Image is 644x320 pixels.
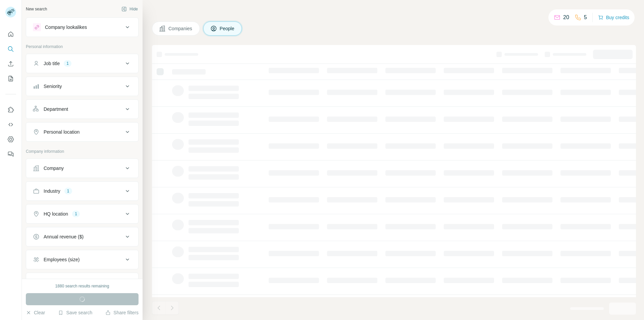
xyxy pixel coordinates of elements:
[584,13,587,21] p: 5
[117,4,143,14] button: Hide
[563,13,569,21] p: 20
[64,188,72,194] div: 1
[44,256,79,263] div: Employees (size)
[5,43,16,55] button: Search
[44,211,68,217] div: HQ location
[26,101,138,117] button: Department
[598,13,629,22] button: Buy credits
[44,83,62,90] div: Seniority
[26,19,138,35] button: Company lookalikes
[44,129,79,135] div: Personal location
[26,6,47,12] div: New search
[5,133,16,145] button: Dashboard
[26,78,138,94] button: Seniority
[26,44,139,50] p: Personal information
[26,124,138,140] button: Personal location
[26,148,139,154] p: Company information
[5,104,16,116] button: Use Surfe on LinkedIn
[5,58,16,70] button: Enrich CSV
[72,211,80,217] div: 1
[220,25,235,32] span: People
[45,24,87,31] div: Company lookalikes
[152,8,636,17] h4: Search
[26,229,138,245] button: Annual revenue ($)
[5,119,16,131] button: Use Surfe API
[168,25,193,32] span: Companies
[26,309,45,316] button: Clear
[26,160,138,176] button: Company
[26,183,138,199] button: Industry1
[55,283,109,289] div: 1880 search results remaining
[26,274,138,290] button: Technologies
[5,28,16,40] button: Quick start
[44,233,84,240] div: Annual revenue ($)
[58,309,92,316] button: Save search
[105,309,139,316] button: Share filters
[5,148,16,160] button: Feedback
[44,188,60,194] div: Industry
[26,55,138,72] button: Job title1
[26,206,138,222] button: HQ location1
[64,60,71,66] div: 1
[26,252,138,268] button: Employees (size)
[44,60,60,67] div: Job title
[44,165,64,172] div: Company
[5,73,16,85] button: My lists
[44,106,68,112] div: Department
